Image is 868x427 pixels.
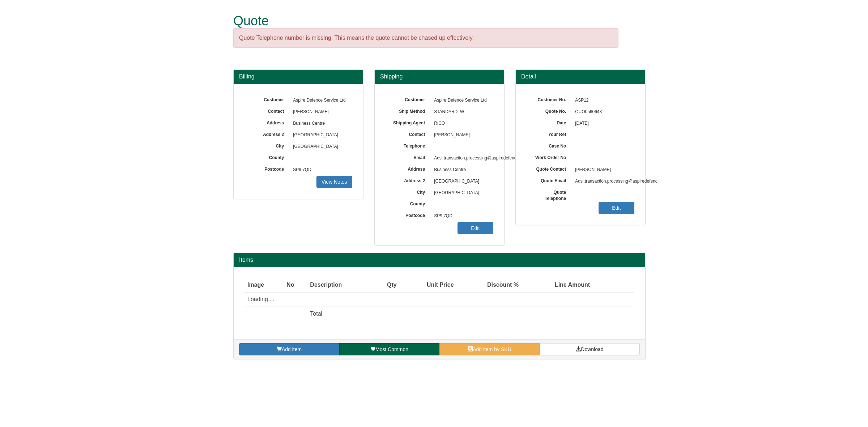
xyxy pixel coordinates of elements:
label: Case No [527,141,571,149]
label: Contact [386,129,430,138]
span: QUO0560643 [571,106,634,118]
label: Quote No. [527,106,571,115]
label: Work Order No [527,153,571,161]
span: Business Centre [430,164,493,176]
label: Email [386,153,430,161]
label: Customer [244,95,289,103]
span: [GEOGRAPHIC_DATA] [289,129,352,141]
span: Add item [282,346,302,352]
a: Edit [458,222,493,234]
span: ASP12 [571,95,634,106]
div: Quote Telephone number is missing. This means the quote cannot be chased up effectively. [233,28,618,48]
h3: Detail [521,73,640,80]
label: County [244,153,289,161]
span: [GEOGRAPHIC_DATA] [430,187,493,199]
span: Adsl.transaction.processing@aspiredefenc [571,176,634,187]
label: Address 2 [244,129,289,138]
label: Postcode [386,210,430,219]
h2: Items [239,257,640,263]
th: Image [244,278,284,293]
th: Line Amount [522,278,593,293]
span: STANDARD_W [430,106,493,118]
label: City [386,187,430,196]
label: Quote Contact [527,164,571,172]
td: Total [307,307,373,321]
h3: Shipping [380,73,499,80]
label: Customer [386,95,430,103]
label: County [386,199,430,207]
th: Discount % [457,278,522,293]
span: [PERSON_NAME] [289,106,352,118]
span: SP9 7QD [430,210,493,222]
td: Loading.... [244,292,593,307]
label: Customer No. [527,95,571,103]
span: Download [581,346,603,352]
h3: Billing [239,73,358,80]
span: Aspire Defence Service Ltd [289,95,352,106]
label: Shipping Agent [386,118,430,126]
th: Description [307,278,373,293]
span: SP9 7QD [289,164,352,176]
span: Adsl.transaction.processing@aspiredefenc [430,153,493,164]
th: No [284,278,307,293]
label: Address 2 [386,176,430,184]
span: [GEOGRAPHIC_DATA] [289,141,352,153]
span: Most Common [375,346,408,352]
label: Quote Telephone [527,187,571,202]
h1: Quote [233,14,618,28]
span: Aspire Defence Service Ltd [430,95,493,106]
span: Business Centre [289,118,352,129]
span: [PERSON_NAME] [430,129,493,141]
a: View Notes [316,176,352,188]
a: Edit [599,202,634,214]
label: Telephone [386,141,430,149]
label: Address [386,164,430,172]
span: [PERSON_NAME] [571,164,634,176]
label: Address [244,118,289,126]
span: [DATE] [571,118,634,129]
span: [GEOGRAPHIC_DATA] [430,176,493,187]
label: Ship Method [386,106,430,115]
span: RICO [430,118,493,129]
label: Your Ref [527,129,571,138]
th: Qty [373,278,399,293]
span: Add item by SKU [473,346,511,352]
label: Quote Email [527,176,571,184]
label: City [244,141,289,149]
th: Unit Price [400,278,457,293]
label: Postcode [244,164,289,172]
label: Date [527,118,571,126]
label: Contact [244,106,289,115]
